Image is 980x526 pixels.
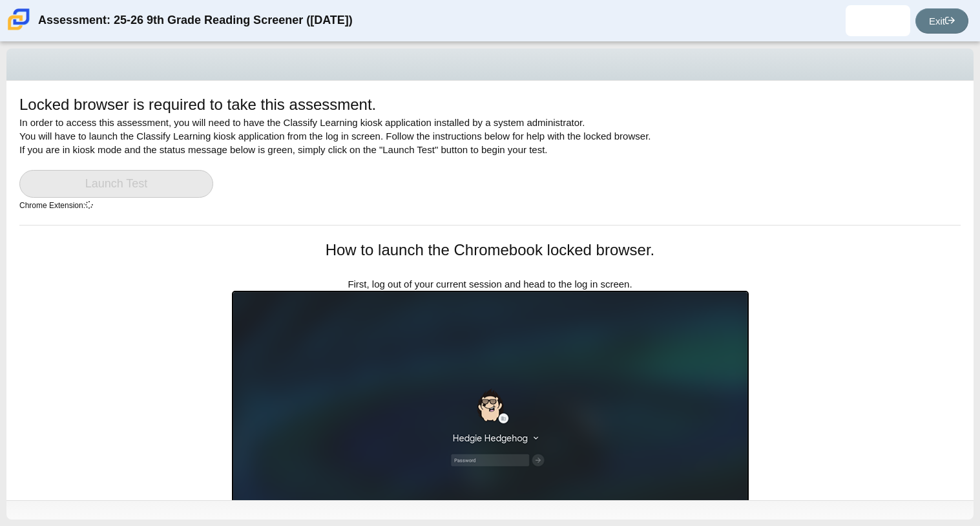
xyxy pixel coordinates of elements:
h1: Locked browser is required to take this assessment. [19,94,376,116]
a: Exit [915,8,968,34]
div: In order to access this assessment, you will need to have the Classify Learning kiosk application... [19,94,961,225]
a: Carmen School of Science & Technology [5,24,32,35]
h1: How to launch the Chromebook locked browser. [232,239,749,261]
small: Chrome Extension: [19,201,93,210]
img: Carmen School of Science & Technology [5,6,32,33]
div: Assessment: 25-26 9th Grade Reading Screener ([DATE]) [38,5,353,36]
a: Launch Test [19,170,213,198]
img: serenity.chapa.Bqk5Cd [868,10,888,31]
